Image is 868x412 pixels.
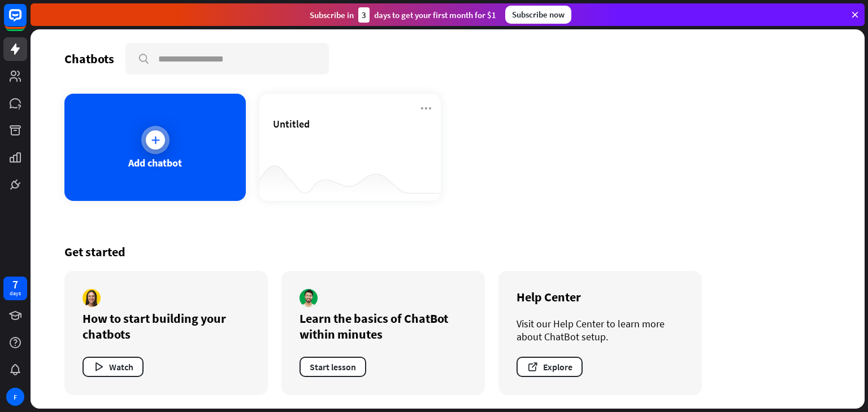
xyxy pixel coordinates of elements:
[83,289,101,307] img: author
[517,357,583,377] button: Explore
[128,156,182,169] div: Add chatbot
[505,6,571,24] div: Subscribe now
[310,7,496,23] div: Subscribe in days to get your first month for $1
[9,5,43,38] button: Open LiveChat chat widget
[300,310,467,342] div: Learn the basics of ChatBot within minutes
[300,357,366,377] button: Start lesson
[6,388,24,406] div: F
[10,290,21,297] div: days
[300,289,318,307] img: author
[358,7,370,23] div: 3
[517,317,684,343] div: Visit our Help Center to learn more about ChatBot setup.
[83,357,144,377] button: Watch
[273,117,310,130] span: Untitled
[517,289,684,305] div: Help Center
[12,279,18,290] div: 7
[83,310,250,342] div: How to start building your chatbots
[64,51,114,67] div: Chatbots
[3,277,27,300] a: 7 days
[64,244,831,260] div: Get started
